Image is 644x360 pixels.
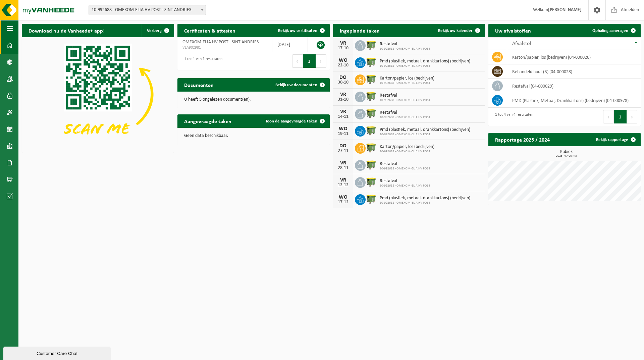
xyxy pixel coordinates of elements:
span: 10-992688 - OMEXOM-ELIA HV POST [380,201,470,205]
span: 10-992688 - OMEXOM-ELIA HV POST [380,167,430,171]
h2: Documenten [177,78,220,91]
a: Bekijk rapportage [591,133,640,146]
div: WO [336,195,350,200]
a: Bekijk uw certificaten [273,24,329,37]
div: 17-10 [336,46,350,51]
span: Restafval [380,178,430,184]
span: 10-992688 - OMEXOM-ELIA HV POST [380,133,470,137]
div: VR [336,160,350,166]
span: Afvalstof [512,41,531,46]
div: VR [336,109,350,114]
div: 17-12 [336,200,350,205]
div: WO [336,58,350,63]
span: Restafval [380,42,430,47]
div: 31-10 [336,97,350,102]
div: 12-12 [336,183,350,188]
span: 10-992688 - OMEXOM-ELIA HV POST [380,81,434,85]
span: 10-992688 - OMEXOM-ELIA HV POST - SINT-ANDRIES [89,5,206,15]
span: Pmd (plastiek, metaal, drankkartons) (bedrijven) [380,127,470,133]
span: Restafval [380,161,430,167]
div: 27-11 [336,149,350,153]
button: Next [627,110,637,123]
span: Pmd (plastiek, metaal, drankkartons) (bedrijven) [380,196,470,201]
img: WB-1100-HPE-GN-50 [366,176,377,188]
span: Bekijk uw certificaten [278,29,317,33]
a: Ophaling aanvragen [587,24,640,37]
span: Restafval [380,93,430,98]
div: DO [336,75,350,80]
h3: Kubiek [492,150,641,158]
td: karton/papier, los (bedrijven) (04-000026) [507,50,641,64]
div: 22-10 [336,63,350,68]
td: [DATE] [272,37,308,52]
td: restafval (04-000029) [507,79,641,93]
button: Verberg [142,24,173,37]
img: WB-1100-HPE-GN-50 [366,56,377,68]
img: WB-1100-HPE-GN-50 [366,142,377,153]
button: Previous [603,110,614,123]
div: 30-10 [336,80,350,85]
span: Bekijk uw documenten [275,83,317,87]
div: 19-11 [336,132,350,136]
h2: Rapportage 2025 / 2024 [488,133,556,146]
td: behandeld hout (B) (04-000028) [507,64,641,79]
td: PMD (Plastiek, Metaal, Drankkartons) (bedrijven) (04-000978) [507,93,641,108]
button: 1 [614,110,627,123]
img: Download de VHEPlus App [22,37,174,151]
span: 10-992688 - OMEXOM-ELIA HV POST - SINT-ANDRIES [89,5,206,15]
div: 14-11 [336,114,350,119]
button: Next [316,54,326,68]
a: Bekijk uw kalender [433,24,484,37]
h2: Ingeplande taken [333,24,386,37]
span: OMEXOM-ELIA HV POST - SINT-ANDRIES [182,40,259,45]
span: Bekijk uw kalender [438,29,473,33]
div: VR [336,92,350,97]
span: 10-992688 - OMEXOM-ELIA HV POST [380,98,430,102]
img: WB-1100-HPE-GN-50 [366,159,377,170]
span: 10-992688 - OMEXOM-ELIA HV POST [380,64,470,68]
img: WB-1100-HPE-GN-50 [366,91,377,102]
div: VR [336,41,350,46]
span: Restafval [380,110,430,115]
span: Toon de aangevraagde taken [265,119,317,123]
iframe: chat widget [3,345,112,360]
img: WB-1100-HPE-GN-50 [366,39,377,51]
span: Pmd (plastiek, metaal, drankkartons) (bedrijven) [380,59,470,64]
strong: [PERSON_NAME] [548,7,582,12]
h2: Aangevraagde taken [177,114,238,127]
img: WB-1100-HPE-GN-50 [366,125,377,136]
div: DO [336,143,350,149]
img: WB-1100-HPE-GN-50 [366,108,377,119]
h2: Uw afvalstoffen [488,24,538,37]
span: Karton/papier, los (bedrijven) [380,144,434,150]
span: VLA902981 [182,45,267,50]
div: 1 tot 1 van 1 resultaten [181,54,222,68]
span: Verberg [147,29,162,33]
p: U heeft 5 ongelezen document(en). [184,97,323,102]
div: WO [336,126,350,132]
img: WB-1100-HPE-GN-50 [366,193,377,205]
span: 10-992688 - OMEXOM-ELIA HV POST [380,184,430,188]
div: 1 tot 4 van 4 resultaten [492,109,533,124]
button: 1 [303,54,316,68]
span: 10-992688 - OMEXOM-ELIA HV POST [380,150,434,154]
span: 10-992688 - OMEXOM-ELIA HV POST [380,47,430,51]
a: Toon de aangevraagde taken [260,114,329,128]
a: Bekijk uw documenten [270,78,329,92]
span: 10-992688 - OMEXOM-ELIA HV POST [380,115,430,119]
h2: Download nu de Vanheede+ app! [22,24,111,37]
p: Geen data beschikbaar. [184,134,323,138]
span: Karton/papier, los (bedrijven) [380,76,434,81]
span: 2025: 4,400 m3 [492,154,641,158]
div: VR [336,177,350,183]
img: WB-1100-HPE-GN-50 [366,73,377,85]
span: Ophaling aanvragen [592,29,628,33]
div: 28-11 [336,166,350,170]
h2: Certificaten & attesten [177,24,242,37]
button: Previous [292,54,303,68]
